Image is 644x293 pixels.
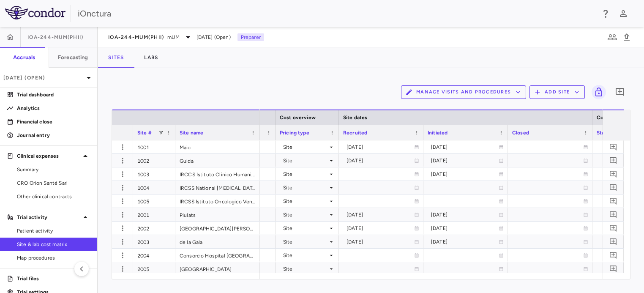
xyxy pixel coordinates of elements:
button: Add Site [529,85,585,99]
div: iOnctura [78,7,595,20]
button: Add comment [608,155,619,166]
div: Site [283,249,328,262]
svg: Add comment [615,87,625,97]
div: Consorcio Hospital [GEOGRAPHIC_DATA][PERSON_NAME] - [GEOGRAPHIC_DATA] [175,249,260,262]
button: Add comment [608,195,619,207]
div: 2005 [133,262,175,275]
div: 2003 [133,235,175,248]
div: 1002 [133,154,175,167]
div: Site [283,235,328,249]
button: Add comment [608,249,619,261]
p: Trial activity [17,214,80,221]
h6: Accruals [13,54,35,61]
div: 1004 [133,181,175,194]
div: Site [283,140,328,154]
span: You do not have permission to lock or unlock grids [588,85,606,99]
span: Map procedures [17,254,90,262]
span: Site & lab cost matrix [17,241,90,248]
span: Site name [180,130,203,136]
p: Clinical expenses [17,152,80,160]
div: Site [283,194,328,208]
div: [DATE] [431,235,499,249]
div: [DATE] [431,208,499,222]
button: Add comment [608,236,619,247]
div: IRCSS Istituto Oncologico Veneto [175,194,260,208]
button: Labs [134,47,168,68]
span: Other clinical contracts [17,193,90,200]
span: Site # [137,130,152,136]
span: Contract dates [597,115,633,120]
div: [DATE] [347,208,414,222]
div: [DATE] [431,154,499,167]
button: Add comment [608,182,619,193]
span: mUM [167,33,179,41]
button: Add comment [608,168,619,180]
div: Piulats [175,208,260,221]
span: Initiated [428,130,448,136]
div: [DATE] [347,222,414,235]
div: 2002 [133,222,175,235]
div: [DATE] [347,140,414,154]
span: CRO Orion Santé Sarl [17,179,90,187]
div: [DATE] [431,222,499,235]
div: 1001 [133,140,175,153]
span: IOA-244-mUM(PhII) [27,34,83,41]
button: Add comment [608,263,619,274]
div: [GEOGRAPHIC_DATA][PERSON_NAME] - CHUS [175,222,260,235]
p: Journal entry [17,131,90,139]
div: Site [283,208,328,222]
div: 1005 [133,194,175,208]
div: IRCCS Istituto Clinico Humanitas [175,167,260,181]
button: Add comment [608,222,619,234]
div: IRCSS National [MEDICAL_DATA] Institute, "[PERSON_NAME]" Foundation [175,181,260,194]
div: [DATE] [347,154,414,167]
button: Add comment [613,85,627,99]
span: Site dates [343,115,368,120]
span: Closed [512,130,529,136]
div: [DATE] [431,140,499,154]
svg: Add comment [609,238,617,246]
div: 2004 [133,249,175,262]
div: [GEOGRAPHIC_DATA] [175,262,260,275]
img: logo-full-SnFGN8VE.png [5,6,65,19]
span: Start date [597,130,621,136]
svg: Add comment [609,183,617,192]
span: Cost overview [280,115,316,120]
div: Guida [175,154,260,167]
div: Maio [175,140,260,153]
span: Recruited [343,130,367,136]
svg: Add comment [609,170,617,178]
div: Site [283,262,328,276]
span: IOA-244-mUM(PhII) [108,34,164,41]
svg: Add comment [609,251,617,259]
div: 1003 [133,167,175,181]
div: de la Gala [175,235,260,248]
div: Site [283,181,328,194]
div: 2001 [133,208,175,221]
div: Site [283,167,328,181]
svg: Add comment [609,211,617,219]
svg: Add comment [609,156,617,164]
svg: Add comment [609,265,617,273]
p: Preparer [237,33,264,41]
div: [DATE] [347,235,414,249]
div: Site [283,154,328,167]
span: [DATE] (Open) [196,33,231,41]
svg: Add comment [609,143,617,151]
div: [DATE] [431,167,499,181]
svg: Add comment [609,224,617,232]
button: Sites [98,47,134,68]
svg: Add comment [609,197,617,205]
h6: Forecasting [58,54,88,61]
div: Site [283,222,328,235]
button: Add comment [608,209,619,220]
p: Analytics [17,104,90,112]
button: Manage Visits and Procedures [401,85,526,99]
span: Pricing type [280,130,309,136]
span: Patient activity [17,227,90,235]
p: Financial close [17,118,90,126]
p: Trial files [17,275,90,282]
p: Trial dashboard [17,91,90,99]
span: Summary [17,166,90,173]
button: Add comment [608,141,619,153]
